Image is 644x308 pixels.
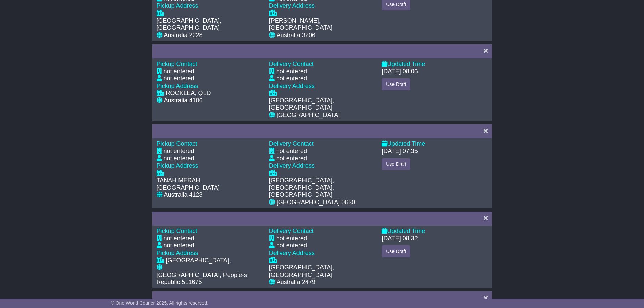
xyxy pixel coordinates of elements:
div: ROCKLEA, QLD [166,90,211,97]
span: Pickup Contact [157,140,197,147]
button: Use Draft [382,158,410,170]
span: Pickup Address [157,2,198,9]
div: not entered [276,75,307,82]
div: not entered [276,235,307,242]
div: not entered [164,242,194,250]
div: [DATE] 07:35 [382,148,418,155]
div: [DATE] 08:32 [382,235,418,242]
span: Pickup Contact [157,61,197,67]
span: Delivery Contact [269,61,314,67]
div: not entered [276,68,307,75]
span: Delivery Contact [269,140,314,147]
div: Updated Time [382,228,487,235]
button: Use Draft [382,245,410,257]
div: [GEOGRAPHIC_DATA], [GEOGRAPHIC_DATA] [269,97,375,112]
div: not entered [276,242,307,250]
div: Updated Time [382,61,487,68]
div: [GEOGRAPHIC_DATA] 0630 [277,199,355,206]
span: Delivery Address [269,2,315,9]
span: Delivery Address [269,250,315,256]
div: [GEOGRAPHIC_DATA], [GEOGRAPHIC_DATA] [157,17,262,32]
button: Use Draft [382,78,410,90]
div: not entered [164,148,194,155]
span: Delivery Contact [269,228,314,234]
div: [DATE] 08:06 [382,68,418,75]
span: Delivery Address [269,162,315,169]
div: TANAH MERAH, [GEOGRAPHIC_DATA] [157,177,262,191]
div: not entered [164,155,194,162]
div: Australia 4106 [164,97,203,104]
span: Pickup Contact [157,228,197,234]
div: Australia 2228 [164,32,203,39]
div: [GEOGRAPHIC_DATA], [GEOGRAPHIC_DATA], [GEOGRAPHIC_DATA] [269,177,375,199]
div: [GEOGRAPHIC_DATA], People-s Republic 511675 [157,271,262,286]
div: Updated Time [382,140,487,148]
div: [PERSON_NAME], [GEOGRAPHIC_DATA] [269,17,375,32]
div: not entered [164,235,194,242]
div: not entered [276,148,307,155]
div: not entered [164,75,194,82]
div: Australia 4128 [164,191,203,199]
div: not entered [164,68,194,75]
span: Pickup Address [157,82,198,89]
div: not entered [276,155,307,162]
div: [GEOGRAPHIC_DATA] [277,112,340,119]
div: Australia 3206 [277,32,315,39]
div: [GEOGRAPHIC_DATA], [166,257,231,264]
div: Australia 2479 [277,279,315,286]
span: Pickup Address [157,250,198,256]
span: © One World Courier 2025. All rights reserved. [111,300,209,306]
span: Pickup Address [157,162,198,169]
div: [GEOGRAPHIC_DATA], [GEOGRAPHIC_DATA] [269,264,375,279]
span: Delivery Address [269,82,315,89]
